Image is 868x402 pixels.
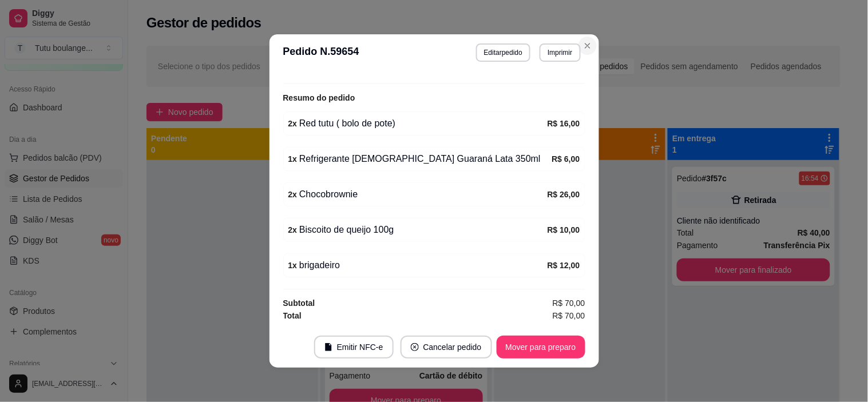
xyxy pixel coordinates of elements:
strong: R$ 26,00 [548,190,580,199]
strong: R$ 10,00 [548,225,580,234]
strong: Subtotal [283,298,315,308]
strong: R$ 12,00 [548,261,580,270]
span: R$ 70,00 [553,297,585,309]
button: Mover para preparo [497,336,585,359]
button: fileEmitir NFC-e [314,336,394,359]
strong: R$ 16,00 [548,119,580,128]
div: Biscoito de queijo 100g [288,223,548,237]
strong: 1 x [288,154,298,164]
strong: Total [283,311,302,320]
span: close-circle [411,343,419,351]
button: Close [578,37,597,55]
span: file [324,343,332,351]
button: close-circleCancelar pedido [401,336,492,359]
strong: Resumo do pedido [283,93,355,102]
strong: 2 x [288,225,298,234]
div: brigadeiro [288,258,548,272]
h3: Pedido N. 59654 [283,43,359,62]
button: Imprimir [540,43,580,62]
div: Red tutu ( bolo de pote) [288,117,548,130]
strong: R$ 6,00 [552,154,580,164]
button: Editarpedido [476,43,530,62]
div: Refrigerante [DEMOGRAPHIC_DATA] Guaraná Lata 350ml [288,152,552,166]
span: R$ 70,00 [553,309,585,322]
strong: 2 x [288,119,298,128]
strong: 2 x [288,190,298,199]
div: Chocobrownie [288,188,548,201]
strong: 1 x [288,261,298,270]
